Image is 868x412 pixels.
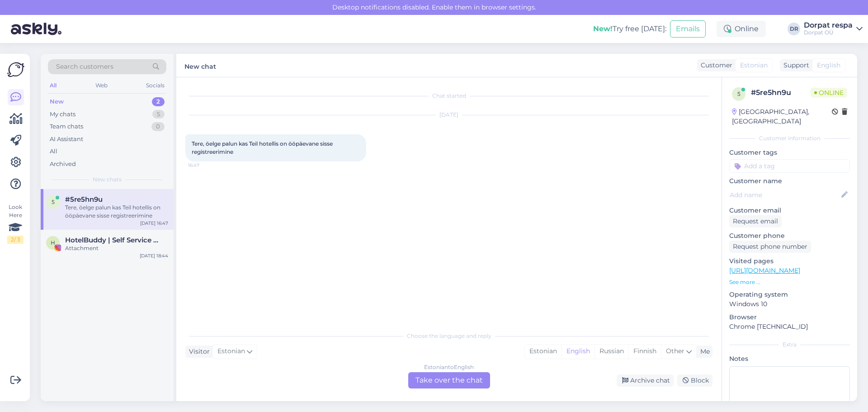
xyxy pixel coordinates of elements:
[7,236,24,244] div: 2 / 3
[93,175,122,184] span: New chats
[729,313,850,322] p: Browser
[804,22,853,29] div: Dorpat respa
[804,29,853,36] div: Dorpat OÜ
[56,62,113,71] span: Search customers
[561,345,594,358] div: English
[151,122,165,131] div: 0
[751,87,811,98] div: # 5re5hn9u
[51,239,55,246] span: H
[670,20,706,38] button: Emails
[729,176,850,186] p: Customer name
[729,215,782,227] div: Request email
[804,22,863,36] a: Dorpat respaDorpat OÜ
[65,195,103,204] span: #5re5hn9u
[729,159,850,173] input: Add a tag
[780,61,809,70] div: Support
[788,23,800,35] div: DR
[184,59,216,71] label: New chat
[94,80,109,91] div: Web
[185,347,210,356] div: Visitor
[729,354,850,364] p: Notes
[666,347,684,355] span: Other
[594,345,628,358] div: Russian
[144,80,166,91] div: Socials
[152,97,165,106] div: 2
[408,372,490,388] div: Take over the chat
[628,345,661,358] div: Finnish
[65,244,168,252] div: Attachment
[185,92,712,100] div: Chat started
[729,231,850,241] p: Customer phone
[50,147,57,156] div: All
[729,148,850,157] p: Customer tags
[50,160,76,169] div: Archived
[140,252,168,259] div: [DATE] 18:44
[50,135,83,144] div: AI Assistant
[424,363,474,371] div: Estonian to English
[152,110,165,119] div: 5
[593,24,666,34] div: Try free [DATE]:
[697,61,732,70] div: Customer
[737,90,741,97] span: 5
[729,266,800,275] a: [URL][DOMAIN_NAME]
[729,299,850,309] p: Windows 10
[729,341,850,349] div: Extra
[730,190,840,200] input: Add name
[48,80,58,91] div: All
[729,278,850,286] p: See more ...
[717,21,766,37] div: Online
[811,88,847,98] span: Online
[525,345,561,358] div: Estonian
[50,97,64,106] div: New
[140,220,168,227] div: [DATE] 16:47
[732,107,832,126] div: [GEOGRAPHIC_DATA], [GEOGRAPHIC_DATA]
[593,24,613,33] b: New!
[729,256,850,266] p: Visited pages
[697,347,710,356] div: Me
[740,61,768,70] span: Estonian
[729,206,850,215] p: Customer email
[617,374,674,387] div: Archive chat
[729,322,850,331] p: Chrome [TECHNICAL_ID]
[192,140,334,155] span: Tere, öelge palun kas Teil hotellis on ööpäevane sisse registreerimine
[677,374,712,387] div: Block
[65,204,168,220] div: Tere, öelge palun kas Teil hotellis on ööpäevane sisse registreerimine
[185,332,712,340] div: Choose the language and reply
[50,110,75,119] div: My chats
[729,241,811,253] div: Request phone number
[729,134,850,142] div: Customer information
[185,111,712,119] div: [DATE]
[7,61,24,78] img: Askly Logo
[817,61,840,70] span: English
[52,199,55,205] span: 5
[7,203,24,244] div: Look Here
[217,346,245,356] span: Estonian
[65,236,159,244] span: HotelBuddy | Self Service App for Hotel Guests
[188,162,222,169] span: 16:47
[729,290,850,299] p: Operating system
[50,122,83,131] div: Team chats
